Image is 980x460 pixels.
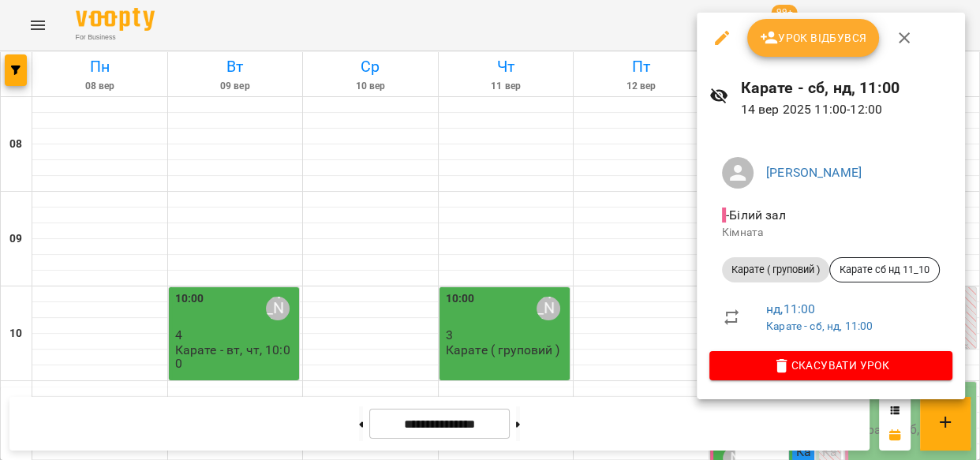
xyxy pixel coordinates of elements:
p: Кімната [722,225,940,241]
span: - Білий зал [722,208,790,223]
button: Скасувати Урок [709,351,952,380]
h6: Карате - сб, нд, 11:00 [741,76,952,100]
a: [PERSON_NAME] [766,165,862,180]
span: Урок відбувся [760,28,867,47]
a: нд , 11:00 [766,301,815,316]
span: Карате ( груповий ) [722,263,829,277]
p: 14 вер 2025 11:00 - 12:00 [741,100,952,119]
span: Скасувати Урок [722,356,940,375]
button: Урок відбувся [747,19,880,57]
span: Карате сб нд 11_10 [830,263,939,277]
div: Карате сб нд 11_10 [829,257,940,282]
a: Карате - сб, нд, 11:00 [766,320,873,332]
